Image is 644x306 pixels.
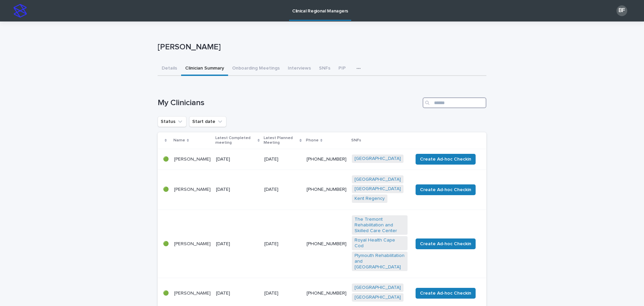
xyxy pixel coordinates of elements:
[158,116,186,127] button: Status
[189,116,226,127] button: Start date
[13,4,27,17] img: stacker-logo-s-only.png
[307,187,346,192] a: [PHONE_NUMBER]
[158,62,181,76] button: Details
[174,291,211,296] p: [PERSON_NAME]
[158,42,484,52] p: [PERSON_NAME]
[163,187,169,192] p: 🟢
[264,187,301,192] p: [DATE]
[158,210,486,278] tr: 🟢[PERSON_NAME][DATE][DATE][PHONE_NUMBER]The Tremont Rehabilitation and Skilled Care Center Royal ...
[174,187,211,192] p: [PERSON_NAME]
[264,134,298,147] p: Latest Planned Meeting
[616,5,627,16] div: BF
[264,291,301,296] p: [DATE]
[334,62,350,76] button: PIP
[423,97,486,108] input: Search
[264,241,301,247] p: [DATE]
[163,241,169,247] p: 🟢
[307,291,346,296] a: [PHONE_NUMBER]
[158,98,420,108] h1: My Clinicians
[174,241,211,247] p: [PERSON_NAME]
[158,149,486,170] tr: 🟢[PERSON_NAME][DATE][DATE][PHONE_NUMBER][GEOGRAPHIC_DATA] Create Ad-hoc Checkin
[355,177,401,182] a: [GEOGRAPHIC_DATA]
[163,291,169,296] p: 🟢
[355,186,401,192] a: [GEOGRAPHIC_DATA]
[284,62,315,76] button: Interviews
[216,187,259,192] p: [DATE]
[306,137,319,144] p: Phone
[216,291,259,296] p: [DATE]
[351,137,361,144] p: SNFs
[307,157,346,162] a: [PHONE_NUMBER]
[416,238,476,249] button: Create Ad-hoc Checkin
[355,217,405,233] a: The Tremont Rehabilitation and Skilled Care Center
[315,62,334,76] button: SNFs
[228,62,284,76] button: Onboarding Meetings
[355,295,401,300] a: [GEOGRAPHIC_DATA]
[416,184,476,195] button: Create Ad-hoc Checkin
[215,134,256,147] p: Latest Completed meeting
[307,242,346,246] a: [PHONE_NUMBER]
[420,156,471,163] span: Create Ad-hoc Checkin
[420,290,471,297] span: Create Ad-hoc Checkin
[174,157,211,162] p: [PERSON_NAME]
[173,137,185,144] p: Name
[355,285,401,291] a: [GEOGRAPHIC_DATA]
[355,237,405,249] a: Royal Health Cape Cod
[355,253,405,270] a: Plymouth Rehabilitation and [GEOGRAPHIC_DATA]
[420,186,471,193] span: Create Ad-hoc Checkin
[355,196,385,202] a: Kent Regency
[163,157,169,162] p: 🟢
[216,157,259,162] p: [DATE]
[216,241,259,247] p: [DATE]
[355,156,401,162] a: [GEOGRAPHIC_DATA]
[181,62,228,76] button: Clinician Summary
[416,154,476,165] button: Create Ad-hoc Checkin
[264,157,301,162] p: [DATE]
[416,288,476,299] button: Create Ad-hoc Checkin
[420,241,471,247] span: Create Ad-hoc Checkin
[158,170,486,210] tr: 🟢[PERSON_NAME][DATE][DATE][PHONE_NUMBER][GEOGRAPHIC_DATA] [GEOGRAPHIC_DATA] Kent Regency Create A...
